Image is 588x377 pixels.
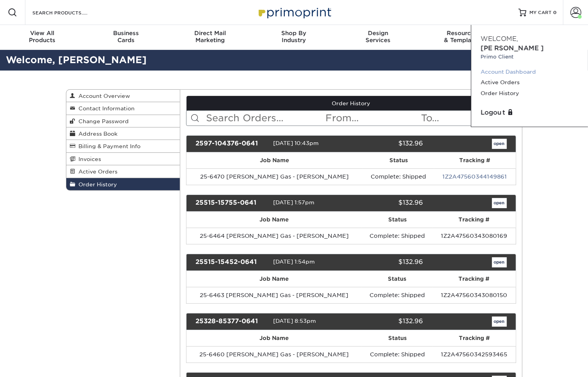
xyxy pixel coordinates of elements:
span: [DATE] 8:53pm [273,318,316,324]
span: Address Book [76,131,118,137]
td: Complete: Shipped [362,228,433,244]
span: Account Overview [76,93,130,99]
span: Business [84,30,168,37]
a: Address Book [66,127,180,140]
span: Shop By [252,30,336,37]
a: Invoices [66,153,180,165]
div: $132.96 [345,139,429,149]
span: Invoices [76,156,101,162]
td: Complete: Shipped [362,287,432,303]
div: Marketing [168,30,252,44]
div: & Templates [420,30,504,44]
a: Direct MailMarketing [168,25,252,50]
a: open [492,257,507,267]
th: Tracking # [434,152,516,168]
td: 25-6463 [PERSON_NAME] Gas - [PERSON_NAME] [187,287,362,303]
input: To... [420,111,515,126]
span: Change Password [76,118,129,124]
a: Account Dashboard [481,67,579,77]
a: Active Orders [66,165,180,178]
a: BusinessCards [84,25,168,50]
td: 25-6460 [PERSON_NAME] Gas - [PERSON_NAME] [187,346,362,363]
th: Tracking # [433,212,516,228]
div: $132.96 [345,317,429,327]
td: 1Z2A47560343080169 [433,228,516,244]
a: Shop ByIndustry [252,25,336,50]
span: Resources [420,30,504,37]
th: Status [362,212,433,228]
td: 1Z2A47560343080150 [433,287,516,303]
th: Job Name [187,212,362,228]
img: Primoprint [255,4,333,21]
span: 0 [553,10,557,15]
td: Complete: Shipped [362,346,433,363]
a: Active Orders [481,77,579,88]
th: Job Name [187,330,362,346]
span: Welcome, [481,35,518,42]
span: [PERSON_NAME] [481,44,544,52]
th: Status [363,152,434,168]
a: open [492,139,507,149]
div: $132.96 [345,257,429,267]
div: 25515-15452-0641 [190,257,273,267]
div: Cards [84,30,168,44]
input: SEARCH PRODUCTS..... [32,8,108,17]
th: Tracking # [433,330,515,346]
span: Design [336,30,420,37]
a: Order History [66,178,180,190]
input: From... [325,111,420,126]
a: Order History [187,96,516,111]
th: Tracking # [433,271,516,287]
th: Job Name [187,271,362,287]
span: Contact Information [76,105,135,112]
td: 25-6470 [PERSON_NAME] Gas - [PERSON_NAME] [187,168,363,185]
a: open [492,198,507,208]
a: Billing & Payment Info [66,140,180,152]
a: Account Overview [66,90,180,102]
div: 2597-104376-0641 [190,139,273,149]
span: Billing & Payment Info [76,143,141,149]
a: Order History [481,88,579,99]
th: Status [362,271,432,287]
a: Contact Information [66,102,180,115]
td: Complete: Shipped [363,168,434,185]
div: Services [336,30,420,44]
span: [DATE] 1:54pm [273,258,315,265]
div: 25515-15755-0641 [190,198,273,208]
span: [DATE] 1:57pm [273,199,314,205]
div: Industry [252,30,336,44]
input: Search Orders... [205,111,325,126]
td: 1Z2A47560342593465 [433,346,515,363]
a: Logout [481,108,579,117]
small: Primo Client [481,53,579,60]
span: Direct Mail [168,30,252,37]
span: MY CART [529,9,552,16]
div: 25328-85377-0641 [190,317,273,327]
a: Resources& Templates [420,25,504,50]
th: Status [362,330,433,346]
span: Order History [76,181,117,188]
th: Job Name [187,152,363,168]
a: Change Password [66,115,180,127]
a: open [492,317,507,327]
a: 1Z2A47560344149861 [443,173,507,180]
a: DesignServices [336,25,420,50]
span: Active Orders [76,168,118,175]
td: 25-6464 [PERSON_NAME] Gas - [PERSON_NAME] [187,228,362,244]
div: $132.96 [345,198,429,208]
span: [DATE] 10:43pm [273,140,319,146]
